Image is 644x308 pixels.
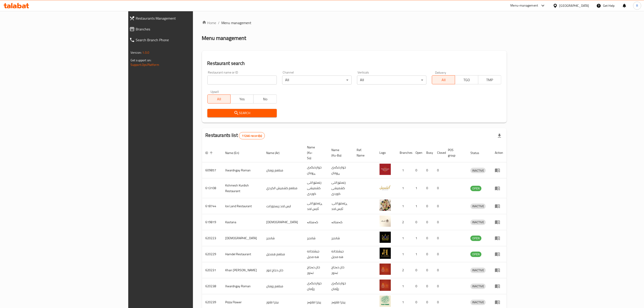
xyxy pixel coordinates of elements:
[232,96,252,102] span: Yes
[423,262,434,278] td: 0
[434,198,445,214] td: 0
[470,150,485,156] span: Status
[380,200,391,211] img: Ice Land Restaurant
[455,75,478,84] button: TGO
[303,230,328,246] td: شانديز
[470,300,486,305] span: INACTIVE
[126,13,236,24] a: Restaurants Management
[423,278,434,294] td: 0
[511,3,538,8] div: Menu-management
[263,214,303,230] td: [DEMOGRAPHIC_DATA]
[470,236,481,241] div: OPEN
[423,198,434,214] td: 0
[380,248,391,259] img: Hamdel Restaurant
[470,284,486,289] span: INACTIVE
[396,230,412,246] td: 1
[206,132,265,139] h2: Restaurants list
[495,168,503,173] div: Menu
[380,264,391,275] img: Khan Dejaj Tanoor
[380,296,391,307] img: Pizza Flower
[434,77,453,83] span: All
[470,252,481,257] div: OPEN
[412,143,423,162] th: Open
[380,280,391,291] img: Xwardngay Roman
[239,132,265,139] div: Total records count
[457,77,476,83] span: TGO
[328,262,353,278] td: خان دەجاج تەنور
[376,143,396,162] th: Logo
[126,24,236,34] a: Branches
[470,252,481,257] span: OPEN
[396,162,412,178] td: 1
[434,143,445,162] th: Closed
[470,186,481,191] span: OPEN
[136,37,232,43] span: Search Branch Phone
[126,34,236,45] a: Search Branch Phone
[423,162,434,178] td: 0
[396,278,412,294] td: 1
[207,94,231,103] button: All
[636,3,638,8] span: R
[423,230,434,246] td: 0
[423,214,434,230] td: 0
[263,246,303,262] td: مطعم همديل
[230,94,254,103] button: Yes
[142,50,149,55] span: 1.0.0
[396,178,412,198] td: 1
[222,20,252,25] span: Menu management
[328,162,353,178] td: خواردنگەی ڕۆمان
[209,96,229,102] span: All
[434,230,445,246] td: 0
[263,230,303,246] td: شانديز
[303,178,328,198] td: رێستۆرانتی کشمیشى كوردى
[423,143,434,162] th: Busy
[380,164,391,175] img: Xwardngay Roman
[423,178,434,198] td: 0
[328,178,353,198] td: رێستۆرانتی کشمیشى كوردى
[396,143,412,162] th: Branches
[357,147,371,158] span: Ref. Name
[328,246,353,262] td: جيشتخانه هه مديل
[222,262,263,278] td: Khan [PERSON_NAME]
[495,299,503,305] div: Menu
[434,178,445,198] td: 0
[282,76,352,85] div: All
[434,162,445,178] td: 0
[434,262,445,278] td: 0
[435,71,446,74] label: Delivery
[328,278,353,294] td: خواردنگەی رؤمان
[303,246,328,262] td: جيشتخانه هه مديل
[434,214,445,230] td: 0
[380,182,391,193] img: Kshmesh Kurdish Restaurant
[470,236,481,241] span: OPEN
[263,198,303,214] td: ايس لاند ريستورانت
[396,262,412,278] td: 2
[559,3,589,8] div: [GEOGRAPHIC_DATA]
[263,178,303,198] td: مطعم كشميش الكردي
[380,216,391,227] img: Kastana
[222,162,263,178] td: Xwardngay Roman
[136,16,232,21] span: Restaurants Management
[222,278,263,294] td: Xwardngay Roman
[328,198,353,214] td: .ڕێستۆرانتی ئایس لاند
[480,77,500,83] span: TMP
[412,178,423,198] td: 1
[495,219,503,225] div: Menu
[211,110,273,116] span: Search
[470,204,486,209] div: INACTIVE
[357,76,426,85] div: All
[131,50,142,55] span: Version:
[266,150,285,156] span: Name (Ar)
[434,278,445,294] td: 0
[412,246,423,262] td: 1
[380,232,391,243] img: Shandiz
[434,246,445,262] td: 0
[470,220,486,225] span: INACTIVE
[448,147,461,158] span: POS group
[396,198,412,214] td: 1
[263,162,303,178] td: مطعم رومان
[396,214,412,230] td: 2
[494,130,505,141] div: Export file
